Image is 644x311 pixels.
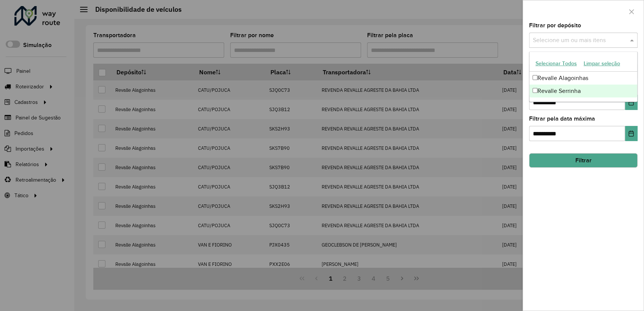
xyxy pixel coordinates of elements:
button: Selecionar Todos [532,58,580,69]
button: Filtrar [529,153,638,168]
div: Revalle Alagoinhas [529,72,637,85]
ng-dropdown-panel: Options list [529,52,638,102]
div: Revalle Serrinha [529,85,637,97]
button: Choose Date [625,95,638,110]
label: Filtrar por depósito [529,21,581,30]
button: Choose Date [625,126,638,141]
label: Filtrar pela data máxima [529,114,595,123]
button: Limpar seleção [580,58,624,69]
